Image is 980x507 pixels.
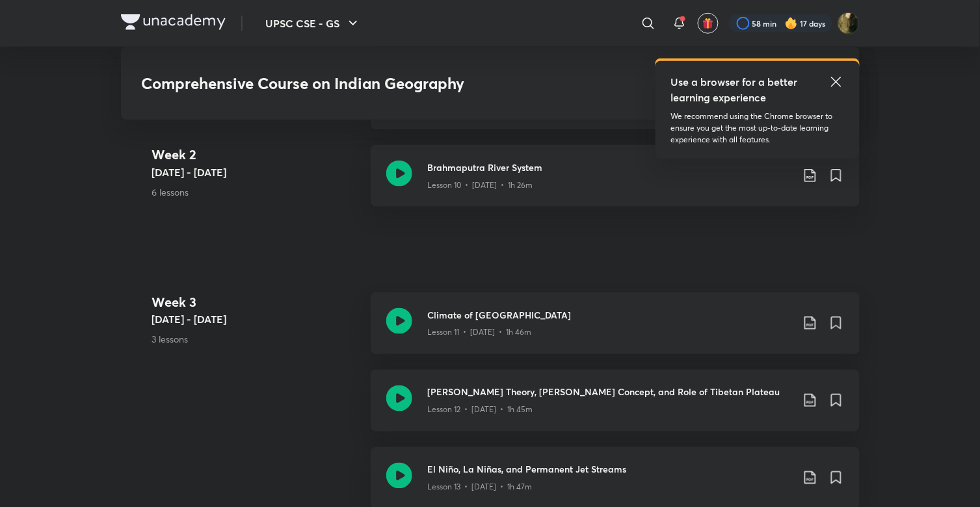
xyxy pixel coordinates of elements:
[152,292,360,312] h4: Week 3
[152,145,360,164] h4: Week 2
[428,482,533,493] p: Lesson 13 • [DATE] • 1h 47m
[258,10,369,36] button: UPSC CSE - GS
[428,161,792,174] h3: Brahmaputra River System
[428,179,533,191] p: Lesson 10 • [DATE] • 1h 26m
[671,110,844,146] p: We recommend using the Chrome browser to ensure you get the most up-to-date learning experience w...
[152,164,360,180] h5: [DATE] - [DATE]
[152,185,360,199] p: 6 lessons
[428,463,792,476] h3: El Niño, La Niñas, and Permanent Jet Streams
[142,74,651,93] h3: Comprehensive Course on Indian Geography
[371,292,860,370] a: Climate of [GEOGRAPHIC_DATA]Lesson 11 • [DATE] • 1h 46m
[671,74,801,105] h5: Use a browser for a better learning experience
[428,404,533,416] p: Lesson 12 • [DATE] • 1h 45m
[121,14,226,33] a: Company Logo
[371,145,860,222] a: Brahmaputra River SystemLesson 10 • [DATE] • 1h 26m
[371,370,860,447] a: [PERSON_NAME] Theory, [PERSON_NAME] Concept, and Role of Tibetan PlateauLesson 12 • [DATE] • 1h 45m
[702,18,714,29] img: avatar
[428,308,792,322] h3: Climate of [GEOGRAPHIC_DATA]
[698,13,719,34] button: avatar
[152,333,360,346] p: 3 lessons
[121,14,226,30] img: Company Logo
[428,327,532,339] p: Lesson 11 • [DATE] • 1h 46m
[838,12,860,34] img: Ruhi Chi
[785,17,798,30] img: streak
[428,385,792,399] h3: [PERSON_NAME] Theory, [PERSON_NAME] Concept, and Role of Tibetan Plateau
[152,312,360,328] h5: [DATE] - [DATE]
